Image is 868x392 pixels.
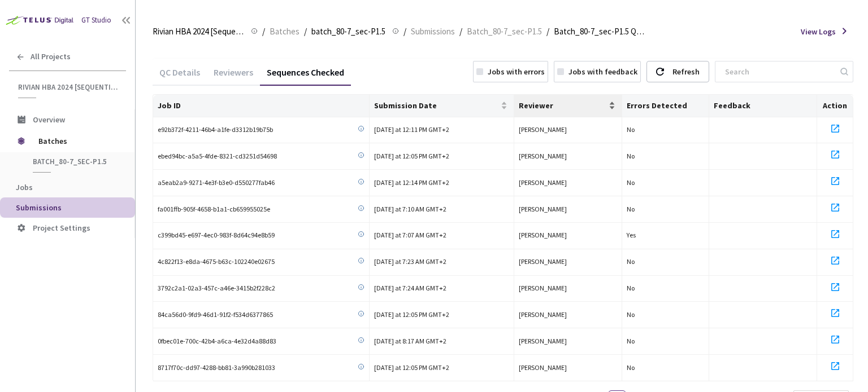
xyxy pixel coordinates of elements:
span: a5eab2a9-9271-4e3f-b3e0-d550277fab46 [158,178,275,188]
span: 0fbec01e-700c-42b4-a6ca-4e32d4a88d83 [158,336,276,347]
span: View Logs [801,26,836,37]
span: [DATE] at 8:17 AM GMT+2 [374,337,446,345]
span: Batches [270,25,300,38]
a: Batch_80-7_sec-P1.5 [465,25,544,37]
li: / [403,25,406,38]
span: Project Settings [33,223,90,233]
div: GT Studio [81,15,111,26]
div: QC Details [153,67,207,86]
th: Errors Detected [622,95,709,117]
span: [DATE] at 12:14 PM GMT+2 [374,178,449,187]
span: Batch_80-7_sec-P1.5 [467,25,542,38]
span: ebed94bc-a5a5-4fde-8321-cd3251d54698 [158,151,277,162]
span: 8717f70c-dd97-4288-bb81-3a990b281033 [158,363,275,373]
span: c399bd45-e697-4ec0-983f-8d64c94e8b59 [158,230,275,241]
span: fa001ffb-905f-4658-b1a1-cb659955025e [158,204,270,215]
span: 84ca56d0-9fd9-46d1-91f2-f534d6377865 [158,310,273,320]
th: Submission Date [370,95,514,117]
span: Batches [38,130,116,152]
span: [DATE] at 12:05 PM GMT+2 [374,310,449,319]
span: Submissions [411,25,455,38]
span: No [627,337,635,345]
span: No [627,178,635,187]
span: [PERSON_NAME] [519,231,567,239]
span: [PERSON_NAME] [519,257,567,266]
th: Job ID [153,95,370,117]
span: [DATE] at 7:23 AM GMT+2 [374,257,446,266]
span: Batch_80-7_sec-P1.5 QC - [DATE] [554,25,645,38]
span: 3792c2a1-02a3-457c-a46e-3415b2f228c2 [158,283,275,294]
span: No [627,205,635,213]
span: Submissions [16,202,62,213]
span: [PERSON_NAME] [519,310,567,319]
span: Reviewer [519,101,607,110]
span: No [627,257,635,266]
li: / [262,25,265,38]
span: Rivian HBA 2024 [Sequential] [18,82,119,92]
span: [PERSON_NAME] [519,284,567,292]
li: / [304,25,307,38]
span: [DATE] at 12:05 PM GMT+2 [374,152,449,160]
span: [PERSON_NAME] [519,178,567,187]
span: No [627,152,635,160]
span: [PERSON_NAME] [519,205,567,213]
input: Search [718,61,839,82]
th: Feedback [709,95,818,117]
span: No [627,363,635,372]
span: batch_80-7_sec-P1.5 [33,157,116,166]
span: [DATE] at 12:05 PM GMT+2 [374,363,449,372]
span: batch_80-7_sec-P1.5 [311,25,385,38]
span: Yes [627,231,636,239]
span: No [627,125,635,134]
li: / [546,25,549,38]
span: No [627,310,635,319]
li: / [459,25,462,38]
span: [DATE] at 7:10 AM GMT+2 [374,205,446,213]
th: Reviewer [514,95,623,117]
span: Jobs [16,182,33,192]
span: e92b372f-4211-46b4-a1fe-d3312b19b75b [158,125,273,135]
div: Reviewers [207,67,260,86]
div: Jobs with feedback [568,66,637,77]
th: Action [817,95,853,117]
span: Overview [33,114,65,125]
span: [DATE] at 7:07 AM GMT+2 [374,231,446,239]
span: All Projects [31,52,71,61]
span: [DATE] at 12:11 PM GMT+2 [374,125,449,134]
span: [PERSON_NAME] [519,125,567,134]
span: Submission Date [374,101,498,110]
span: 4c822f13-e8da-4675-b63c-102240e02675 [158,257,275,267]
div: Jobs with errors [488,66,545,77]
div: Refresh [672,61,700,82]
span: No [627,284,635,292]
span: [PERSON_NAME] [519,363,567,372]
div: Sequences Checked [260,67,351,86]
a: Submissions [409,25,457,37]
span: [PERSON_NAME] [519,337,567,345]
span: [DATE] at 7:24 AM GMT+2 [374,284,446,292]
span: Rivian HBA 2024 [Sequential] [153,25,244,38]
a: Batches [267,25,302,37]
span: [PERSON_NAME] [519,152,567,160]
